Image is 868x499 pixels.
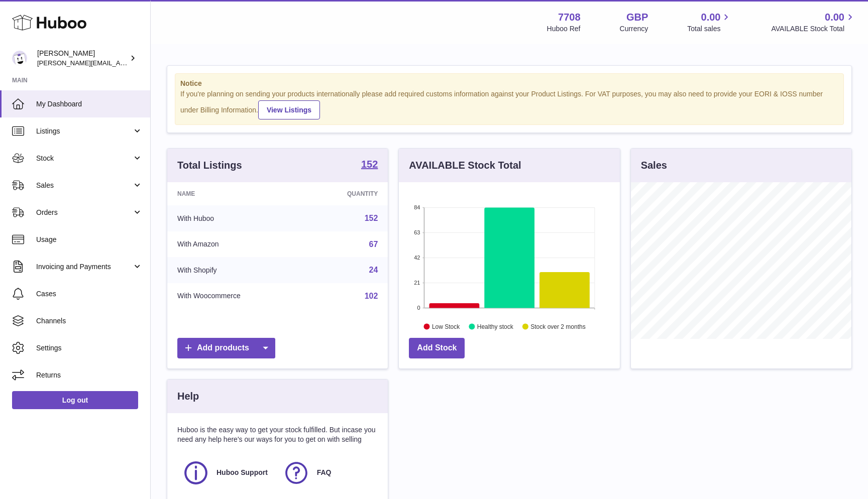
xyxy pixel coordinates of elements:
[620,24,648,34] div: Currency
[361,159,378,171] a: 152
[36,181,132,190] span: Sales
[531,323,586,330] text: Stock over 2 months
[36,262,132,272] span: Invoicing and Payments
[36,99,143,109] span: My Dashboard
[558,11,581,24] strong: 7708
[258,100,320,119] a: View Listings
[701,11,721,24] span: 0.00
[417,305,420,311] text: 0
[414,280,420,286] text: 21
[167,231,304,258] td: With Amazon
[36,127,132,136] span: Listings
[771,24,856,34] span: AVAILABLE Stock Total
[36,370,143,380] span: Returns
[180,89,838,119] div: If you're planning on sending your products internationally please add required customs informati...
[414,229,420,235] text: 63
[180,79,838,88] strong: Notice
[365,292,378,300] a: 102
[414,255,420,261] text: 42
[36,235,143,244] span: Usage
[167,182,304,205] th: Name
[36,316,143,326] span: Channels
[12,51,27,66] img: victor@erbology.co
[409,338,465,358] a: Add Stock
[36,289,143,299] span: Cases
[641,159,667,172] h3: Sales
[369,266,378,274] a: 24
[177,338,275,358] a: Add products
[36,154,132,163] span: Stock
[177,390,199,403] h3: Help
[626,11,648,24] strong: GBP
[361,159,378,169] strong: 152
[283,459,373,486] a: FAQ
[409,159,521,172] h3: AVAILABLE Stock Total
[547,24,581,34] div: Huboo Ref
[167,283,304,309] td: With Woocommerce
[167,257,304,283] td: With Shopify
[687,11,732,34] a: 0.00 Total sales
[825,11,844,24] span: 0.00
[37,59,201,67] span: [PERSON_NAME][EMAIL_ADDRESS][DOMAIN_NAME]
[771,11,856,34] a: 0.00 AVAILABLE Stock Total
[177,159,242,172] h3: Total Listings
[432,323,460,330] text: Low Stock
[12,391,138,409] a: Log out
[216,468,268,477] span: Huboo Support
[317,468,332,477] span: FAQ
[414,204,420,210] text: 84
[687,24,732,34] span: Total sales
[182,459,273,486] a: Huboo Support
[167,205,304,231] td: With Huboo
[36,343,143,353] span: Settings
[177,425,378,444] p: Huboo is the easy way to get your stock fulfilled. But incase you need any help here's our ways f...
[369,240,378,248] a: 67
[477,323,514,330] text: Healthy stock
[365,214,378,222] a: 152
[36,208,132,217] span: Orders
[37,49,128,68] div: [PERSON_NAME]
[304,182,388,205] th: Quantity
